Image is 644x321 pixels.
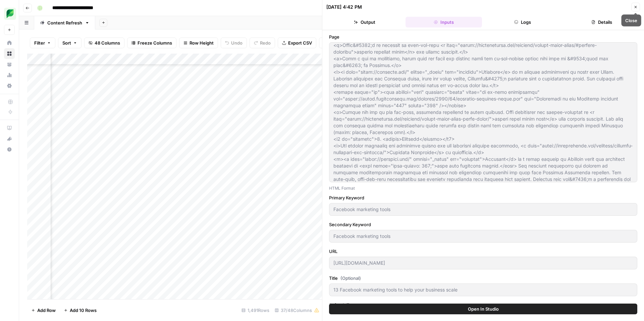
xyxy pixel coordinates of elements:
a: Usage [4,70,15,80]
div: 37/48 Columns [272,305,322,316]
span: Sort [62,40,71,46]
button: Inputs [406,17,482,27]
button: Row Height [179,38,218,48]
span: (Optional) [340,275,361,281]
span: Redo [260,40,271,46]
button: What's new? [4,133,15,144]
label: Secondary Keyword [329,221,637,228]
span: Filter [34,40,45,46]
span: Undo [231,40,243,46]
span: Add 10 Rows [70,307,97,314]
button: Filter [30,38,55,48]
button: Workspace: SproutSocial [4,5,15,22]
a: Content Refresh [34,16,95,29]
div: What's new? [4,134,14,144]
button: Open In Studio [329,304,637,314]
a: Browse [4,48,15,59]
button: Freeze Columns [127,38,176,48]
div: [DATE] 4:42 PM [326,4,362,10]
button: Export CSV [278,38,316,48]
span: Open In Studio [468,306,499,312]
a: AirOps Academy [4,123,15,133]
span: Freeze Columns [138,40,172,46]
button: Undo [221,38,247,48]
label: Refresh Type [329,302,637,308]
button: Details [563,17,640,27]
span: 48 Columns [95,40,120,46]
div: Content Refresh [47,19,82,26]
label: URL [329,248,637,255]
label: Primary Keyword [329,194,637,201]
img: SproutSocial Logo [4,8,16,20]
button: Sort [58,38,82,48]
span: Add Row [37,307,56,314]
a: Home [4,38,15,48]
button: Add Row [27,305,60,316]
span: Row Height [190,40,214,46]
label: Page [329,34,637,40]
p: HTML Format [329,185,637,192]
a: Your Data [4,59,15,70]
label: Title [329,275,637,281]
button: Add 10 Rows [60,305,101,316]
button: Output [326,17,403,27]
button: Logs [485,17,561,27]
span: Export CSV [288,40,312,46]
button: 48 Columns [84,38,124,48]
button: Help + Support [4,144,15,155]
button: Redo [250,38,275,48]
a: Settings [4,80,15,91]
div: 1,491 Rows [239,305,272,316]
